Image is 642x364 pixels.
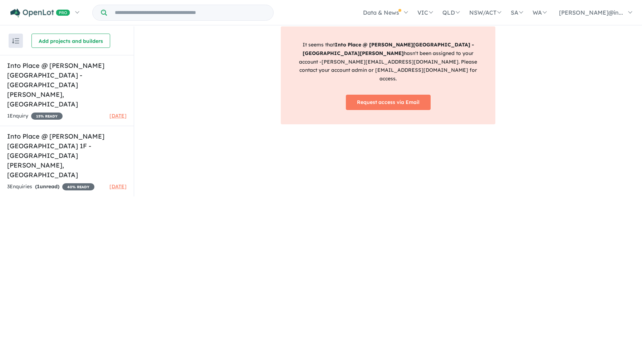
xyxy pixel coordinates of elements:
strong: ( unread) [35,183,59,190]
button: Add projects and builders [31,34,110,48]
span: 1 [37,183,40,190]
p: It seems that hasn't been assigned to your account - [PERSON_NAME][EMAIL_ADDRESS][DOMAIN_NAME] . ... [293,41,483,83]
div: 1 Enquir y [7,112,63,120]
img: Openlot PRO Logo White [10,9,70,18]
img: sort.svg [12,38,19,44]
strong: Into Place @ [PERSON_NAME][GEOGRAPHIC_DATA] - [GEOGRAPHIC_DATA][PERSON_NAME] [303,41,474,56]
span: [DATE] [109,183,127,190]
div: 3 Enquir ies [7,183,94,191]
span: [DATE] [109,113,127,119]
h5: Into Place @ [PERSON_NAME][GEOGRAPHIC_DATA] 1F - [GEOGRAPHIC_DATA][PERSON_NAME] , [GEOGRAPHIC_DATA] [7,131,127,180]
a: Request access via Email [346,95,431,110]
input: Try estate name, suburb, builder or developer [108,5,272,20]
span: 15 % READY [31,113,63,120]
h5: Into Place @ [PERSON_NAME][GEOGRAPHIC_DATA] - [GEOGRAPHIC_DATA][PERSON_NAME] , [GEOGRAPHIC_DATA] [7,61,127,109]
span: 40 % READY [62,183,94,190]
span: [PERSON_NAME]@in... [559,9,623,16]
